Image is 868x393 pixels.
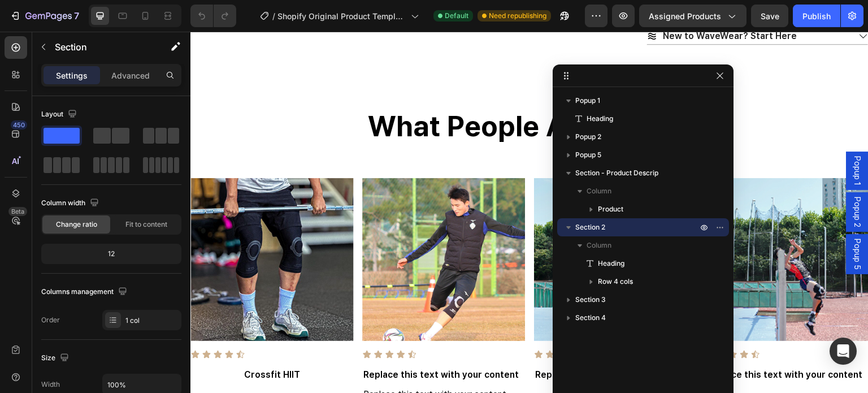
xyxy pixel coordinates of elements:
div: Order [41,315,60,325]
div: Width [41,379,60,390]
span: Section 2 [575,222,605,233]
button: Save [751,5,788,27]
div: Beta [8,207,27,216]
div: Replace this text with your content [172,354,335,373]
div: Layout [41,107,79,122]
div: Replace this text with your content [515,360,678,378]
span: Section 3 [575,294,606,305]
span: Fit to content [125,219,167,230]
div: Size [41,351,71,366]
span: Section - Product Descrip [575,167,658,179]
div: Replace this text with your content [344,336,506,351]
span: Section 4 [575,312,606,323]
div: Column width [41,196,101,211]
span: Popup 2 [575,131,601,142]
span: Product [598,204,623,215]
p: Section [55,40,147,54]
span: Popup 1 [575,95,600,106]
div: 12 [44,246,179,262]
div: Columns management [41,284,129,300]
div: Replace this text with your content [344,360,506,378]
span: Heading [587,113,613,124]
span: Change ratio [56,219,97,230]
span: / [272,10,275,22]
div: 1 col [125,316,179,326]
span: Need republishing [489,11,546,21]
button: Publish [793,5,840,27]
span: Row 4 cols [598,276,633,287]
div: Replace this text with your content [172,336,335,351]
img: gempages_579737317355291220-b40c034e-a8ab-442c-9746-055ba2f532ab.png [344,146,506,309]
img: gempages_579737317355291220-b40c034e-a8ab-442c-9746-055ba2f532ab.png [515,146,678,309]
div: 450 [11,120,27,129]
span: Popup 5 [575,149,601,161]
button: 7 [5,5,84,27]
span: Shopify Original Product Template [277,10,406,22]
span: Popup 5 [661,207,672,238]
span: Save [761,11,779,21]
span: Assigned Products [649,10,721,22]
img: gempages_579737317355291220-7582d9b4-e481-49e8-a32a-0a05dee68061.png [172,146,335,309]
span: Column [587,185,611,197]
div: Publish [802,10,831,22]
span: Column [587,240,611,251]
div: Replace this text with your content [515,336,678,351]
span: Heading [598,258,624,269]
span: Default [445,11,468,21]
p: 7 [74,9,79,23]
button: Assigned Products [639,5,747,27]
p: Crossfit HIIT [1,338,162,349]
span: Popup 1 [661,124,672,154]
div: Open Intercom Messenger [830,338,857,365]
p: Settings [56,70,88,81]
iframe: To enrich screen reader interactions, please activate Accessibility in Grammarly extension settings [190,32,868,393]
span: Popup 2 [661,165,672,196]
p: Advanced [111,70,150,81]
div: Undo/Redo [190,5,236,27]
